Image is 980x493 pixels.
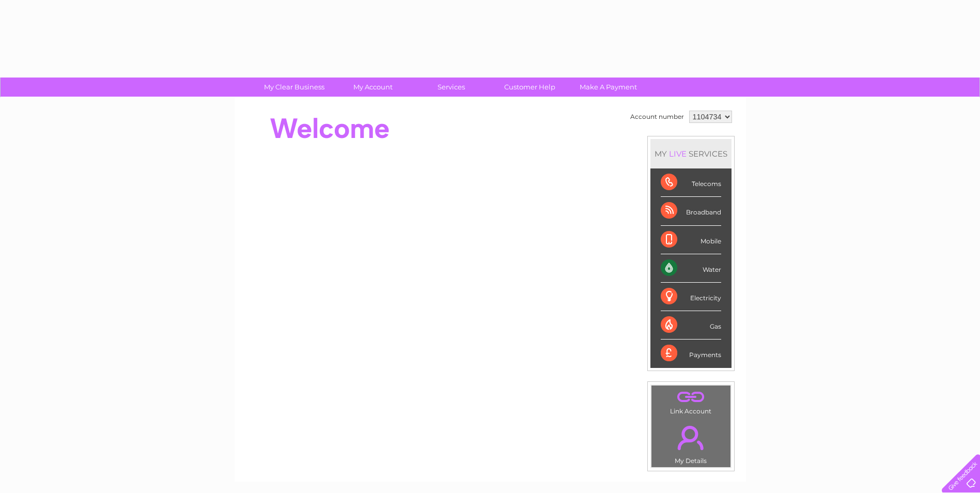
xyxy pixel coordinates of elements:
a: Make A Payment [566,78,651,97]
td: Account number [628,108,687,126]
a: . [654,420,728,456]
div: Telecoms [661,168,721,197]
td: My Details [651,417,731,468]
div: Broadband [661,197,721,225]
a: . [654,388,728,406]
div: Mobile [661,226,721,254]
div: MY SERVICES [650,139,732,168]
div: Payments [661,340,721,367]
td: Link Account [651,385,731,418]
div: Electricity [661,283,721,311]
div: Gas [661,311,721,340]
div: LIVE [667,149,689,159]
a: Services [409,78,494,97]
a: Customer Help [487,78,572,97]
div: Water [661,254,721,283]
a: My Clear Business [252,78,337,97]
a: My Account [330,78,415,97]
